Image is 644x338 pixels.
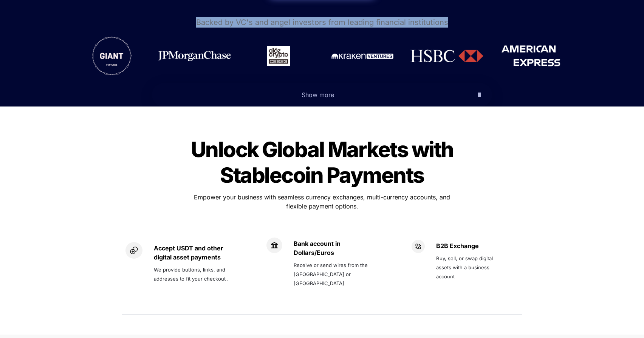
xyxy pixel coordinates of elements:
[436,255,494,279] span: Buy, sell, or swap digital assets with a business account
[191,137,457,188] span: Unlock Global Markets with Stablecoin Payments
[196,18,448,27] span: Backed by VC's and angel investors from leading financial institutions
[154,244,225,261] strong: Accept USDT and other digital asset payments
[194,193,452,210] span: Empower your business with seamless currency exchanges, multi-currency accounts, and flexible pay...
[154,267,229,282] span: We provide buttons, links, and addresses to fit your checkout .
[294,240,342,256] strong: Bank account in Dollars/Euros
[294,262,369,286] span: Receive or send wires from the [GEOGRAPHIC_DATA] or [GEOGRAPHIC_DATA]
[152,83,492,106] button: Show more
[436,242,479,250] strong: B2B Exchange
[302,91,334,99] span: Show more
